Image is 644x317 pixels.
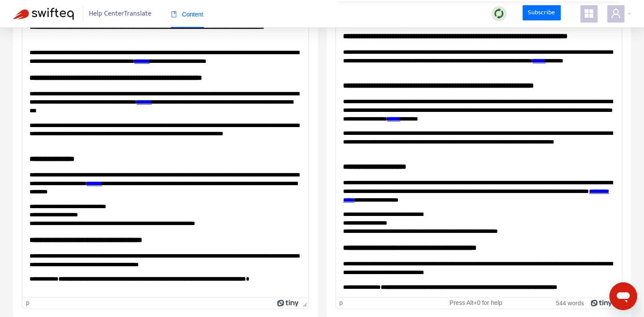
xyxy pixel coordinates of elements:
div: Press the Up and Down arrow keys to resize the editor. [299,298,308,308]
span: appstore [584,8,594,19]
div: p [340,299,343,307]
div: Press Alt+0 for help [430,299,521,307]
a: Subscribe [523,5,561,21]
span: book [171,11,177,17]
a: Powered by Tiny [277,299,299,306]
button: 544 words [556,299,584,307]
span: user [611,8,621,19]
img: sync.dc5367851b00ba804db3.png [494,8,504,19]
a: Powered by Tiny [591,299,612,306]
span: Content [171,11,203,18]
iframe: Rich Text Area [336,1,622,297]
span: Help Center Translate [89,6,151,22]
img: Swifteq [13,8,74,20]
iframe: Button to launch messaging window [609,282,637,310]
